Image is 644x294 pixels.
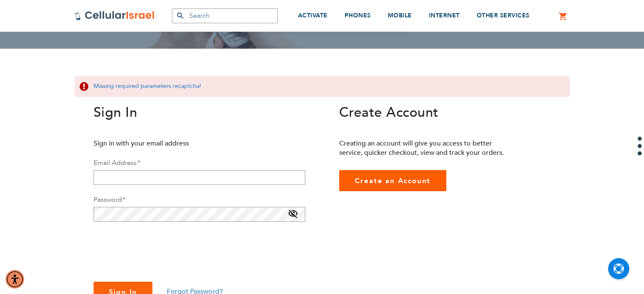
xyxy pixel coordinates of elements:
[94,103,138,122] span: Sign In
[477,11,530,19] span: OTHER SERVICES
[94,195,125,204] label: Password
[75,11,155,21] img: Cellular Israel Logo
[339,139,511,157] p: Creating an account will give you access to better service, quicker checkout, view and track your...
[355,176,431,186] span: Create an Account
[172,8,278,23] input: Search
[94,232,222,265] iframe: reCAPTCHA
[345,11,371,19] span: PHONES
[388,11,412,19] span: MOBILE
[75,76,570,97] div: Missing required parameters recaptcha!
[429,11,460,19] span: INTERNET
[94,158,140,168] label: Email Address
[94,139,265,148] p: Sign in with your email address
[339,103,439,122] span: Create Account
[298,11,328,19] span: ACTIVATE
[94,170,305,185] input: Email
[6,270,24,289] div: Accessibility Menu
[339,170,447,191] a: Create an Account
